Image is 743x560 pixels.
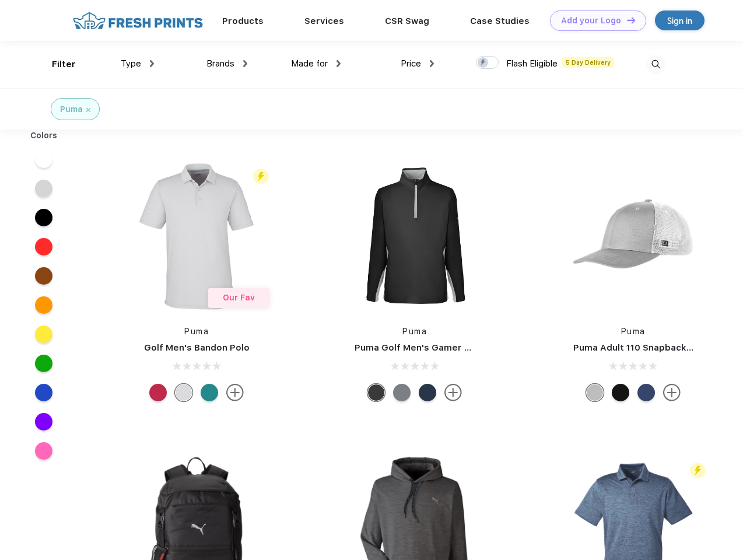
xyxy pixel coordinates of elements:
div: Add your Logo [561,16,621,26]
div: Ski Patrol [149,384,167,401]
span: Brands [206,58,234,69]
div: Sign in [667,14,692,27]
a: Puma [621,327,646,336]
div: Green Lagoon [201,384,218,401]
div: Quarry with Brt Whit [586,384,604,401]
div: Puma Black [367,384,385,401]
a: CSR Swag [385,16,429,26]
div: Pma Blk with Pma Blk [612,384,629,401]
a: Puma [184,327,209,336]
div: Filter [52,58,76,71]
span: Our Fav [223,293,255,302]
img: flash_active_toggle.svg [253,169,269,184]
img: flash_active_toggle.svg [690,463,706,478]
img: more.svg [444,384,462,401]
img: DT [627,17,635,23]
img: more.svg [226,384,244,401]
a: Products [222,16,264,26]
img: func=resize&h=266 [119,159,274,314]
img: func=resize&h=266 [337,159,492,314]
div: Quiet Shade [393,384,411,401]
span: Price [401,58,421,69]
div: Puma [60,103,83,116]
img: dropdown.png [243,60,247,67]
a: Golf Men's Bandon Polo [144,342,250,353]
img: func=resize&h=266 [556,159,711,314]
span: Flash Eligible [506,58,558,69]
div: Peacoat with Qut Shd [637,384,655,401]
a: Puma [402,327,427,336]
span: Made for [291,58,328,69]
a: Puma Golf Men's Gamer Golf Quarter-Zip [355,342,539,353]
img: dropdown.png [337,60,341,67]
img: fo%20logo%202.webp [69,10,206,31]
img: filter_cancel.svg [86,108,90,112]
img: dropdown.png [430,60,434,67]
div: Colors [22,129,66,142]
a: Services [304,16,344,26]
div: Navy Blazer [419,384,436,401]
img: more.svg [663,384,681,401]
span: Type [121,58,141,69]
img: desktop_search.svg [646,55,665,74]
div: High Rise [175,384,192,401]
img: dropdown.png [150,60,154,67]
span: 5 Day Delivery [562,57,614,68]
a: Sign in [655,10,705,30]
